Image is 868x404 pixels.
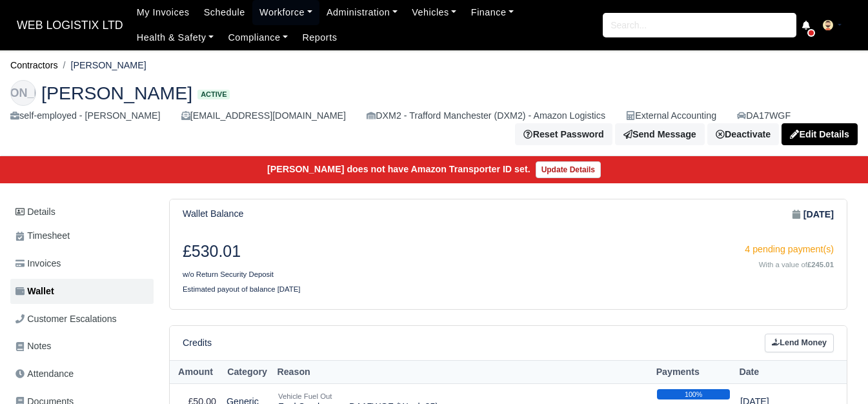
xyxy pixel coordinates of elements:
span: Notes [15,339,51,354]
a: Update Details [536,161,601,178]
div: 4 pending payment(s) [518,242,834,257]
input: Search... [603,13,796,37]
small: Vehicle Fuel Out [278,392,332,400]
span: Timesheet [15,228,70,243]
span: Wallet [15,284,54,299]
a: DA17WGF [737,108,791,123]
a: Invoices [10,251,154,276]
div: 100% [657,389,730,399]
span: Invoices [15,256,61,271]
span: [PERSON_NAME] [41,84,192,102]
a: Reports [295,25,344,50]
a: Health & Safety [130,25,221,50]
strong: [DATE] [803,207,834,222]
th: Payments [652,360,735,384]
h3: £530.01 [183,242,499,261]
a: Notes [10,334,154,359]
th: Category [221,360,273,384]
li: [PERSON_NAME] [58,58,146,73]
span: WEB LOGISTIX LTD [10,12,130,38]
th: Date [735,360,819,384]
a: Details [10,200,154,224]
small: With a value of [759,261,834,268]
a: Customer Escalations [10,307,154,332]
a: Contractors [10,60,58,70]
a: Timesheet [10,223,154,248]
span: Attendance [15,367,74,381]
div: self-employed - [PERSON_NAME] [10,108,161,123]
div: DXM2 - Trafford Manchester (DXM2) - Amazon Logistics [367,108,605,123]
span: Customer Escalations [15,312,117,327]
small: w/o Return Security Deposit [183,270,274,278]
h6: Wallet Balance [183,208,243,219]
a: Compliance [221,25,295,50]
strong: £245.01 [807,261,834,268]
small: Estimated payout of balance [DATE] [183,285,301,293]
a: Send Message [615,123,705,145]
a: Edit Details [782,123,858,145]
div: [PERSON_NAME] [10,80,36,106]
th: Reason [273,360,652,384]
a: Wallet [10,279,154,304]
h6: Credits [183,338,212,348]
a: Lend Money [765,334,834,352]
div: [EMAIL_ADDRESS][DOMAIN_NAME] [181,108,346,123]
span: Active [197,90,230,99]
button: Reset Password [515,123,612,145]
a: WEB LOGISTIX LTD [10,13,130,38]
a: Deactivate [707,123,779,145]
iframe: Chat Widget [803,342,868,404]
div: External Accounting [626,108,716,123]
a: Attendance [10,361,154,387]
div: Javade Alam [1,70,867,156]
th: Amount [170,360,221,384]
